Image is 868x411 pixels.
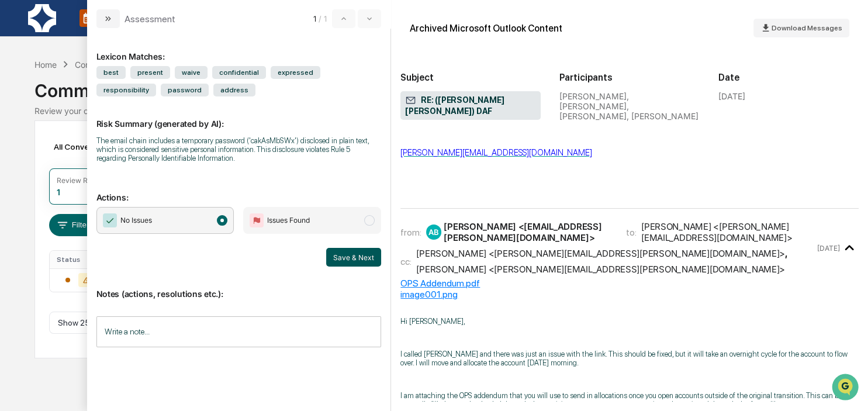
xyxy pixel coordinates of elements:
div: Home [34,60,57,70]
a: [PERSON_NAME][EMAIL_ADDRESS][DOMAIN_NAME] [400,147,592,158]
button: Start new chat [199,93,213,107]
span: expressed [271,66,320,79]
p: How can we help? [12,25,213,43]
span: , [416,248,787,259]
h2: Participants [559,72,700,83]
img: Flag [250,213,264,227]
div: Communications Archive [75,60,170,70]
span: Preclearance [23,147,75,159]
div: Assessment [125,13,175,25]
h2: Subject [400,72,541,83]
a: 🗄️Attestations [80,143,150,164]
span: responsibility [96,84,156,96]
p: I called [PERSON_NAME] and there was just an issue with the link. This should be fixed, but it wi... [400,350,859,367]
span: 1 [313,14,316,23]
span: RE: ([PERSON_NAME] [PERSON_NAME]) DAF [405,95,536,117]
div: image001.png [400,289,859,300]
button: Filters [49,214,100,236]
h2: Date [718,72,859,83]
span: confidential [212,66,266,79]
span: from: [400,227,421,238]
div: Archived Microsoft Outlook Content [410,23,562,34]
img: Checkmark [103,213,117,227]
span: No Issues [120,215,152,226]
div: 🗄️ [85,148,94,158]
span: waive [175,66,208,79]
time: Friday, September 5, 2025 at 1:37:30 PM [817,244,840,253]
span: Attestations [96,147,145,159]
div: Review your communication records across channels [34,106,833,116]
a: 🔎Data Lookup [7,165,78,186]
img: 1746055101610-c473b297-6a78-478c-a979-82029cc54cd1 [12,89,33,110]
p: Risk Summary (generated by AI): [96,105,382,129]
div: We're available if you need us! [40,101,148,110]
span: address [213,84,255,96]
div: 🔎 [12,171,21,180]
p: Notes (actions, resolutions etc.): [96,275,382,299]
iframe: Open customer support [831,372,862,404]
button: Save & Next [326,248,381,267]
a: 🖐️Preclearance [7,143,80,164]
span: / 1 [319,14,330,23]
button: Download Messages [753,19,849,37]
img: logo [28,4,56,32]
div: [PERSON_NAME], [PERSON_NAME], [PERSON_NAME], [PERSON_NAME] [559,91,700,121]
div: 1 [57,187,60,197]
span: password [161,84,209,96]
div: AB [426,225,441,240]
div: OPS Addendum.pdf [400,278,859,289]
th: Status [50,251,110,268]
span: present [130,66,170,79]
span: Issues Found [267,215,310,226]
div: [PERSON_NAME] <[PERSON_NAME][EMAIL_ADDRESS][DOMAIN_NAME]> [641,221,815,243]
div: Lexicon Matches: [96,37,382,61]
span: cc: [400,256,411,267]
div: [PERSON_NAME] <[EMAIL_ADDRESS][PERSON_NAME][DOMAIN_NAME]> [444,221,612,243]
p: I am attaching the OPS addendum that you will use to send in allocations once you open accounts o... [400,391,859,409]
div: Start new chat [40,89,192,101]
span: best [96,66,126,79]
div: [DATE] [718,91,745,101]
div: [PERSON_NAME] <[PERSON_NAME][EMAIL_ADDRESS][PERSON_NAME][DOMAIN_NAME]> [416,248,785,259]
a: Powered byPylon [82,198,141,207]
div: The email chain includes a temporary password ('cakAsMbSWx') disclosed in plain text, which is co... [96,136,382,163]
span: Data Lookup [23,170,74,181]
span: to: [626,227,637,238]
div: Review Required [57,176,113,185]
div: [PERSON_NAME] <[PERSON_NAME][EMAIL_ADDRESS][PERSON_NAME][DOMAIN_NAME]> [416,264,785,275]
span: Download Messages [772,24,842,32]
div: Communications Archive [34,71,833,101]
div: 🖐️ [12,148,21,158]
span: Pylon [116,198,141,207]
div: All Conversations [49,137,137,156]
p: Hi [PERSON_NAME], [400,317,859,326]
p: Actions: [96,178,382,202]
